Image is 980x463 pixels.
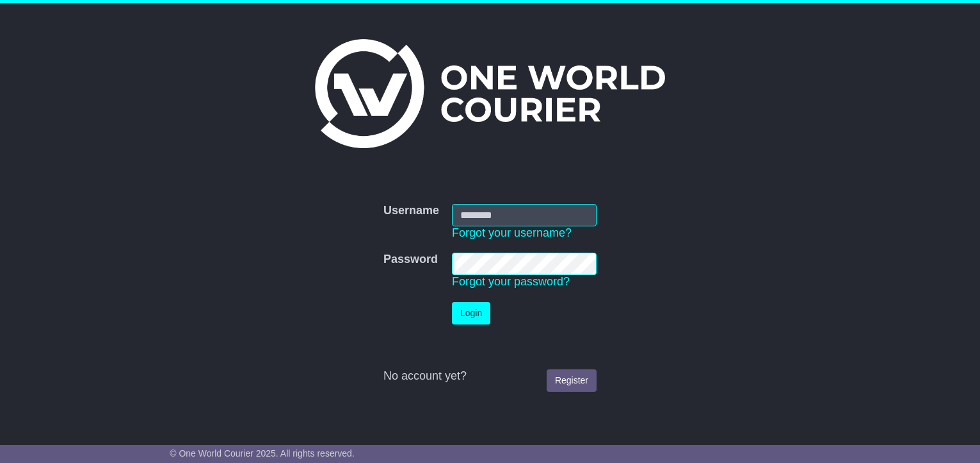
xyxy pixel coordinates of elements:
[315,39,664,148] img: One World
[547,369,597,392] a: Register
[452,275,570,288] a: Forgot your password?
[383,369,597,383] div: No account yet?
[452,302,490,324] button: Login
[452,226,572,239] a: Forgot your username?
[170,448,355,459] span: © One World Courier 2025. All rights reserved.
[383,253,438,267] label: Password
[383,204,439,218] label: Username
